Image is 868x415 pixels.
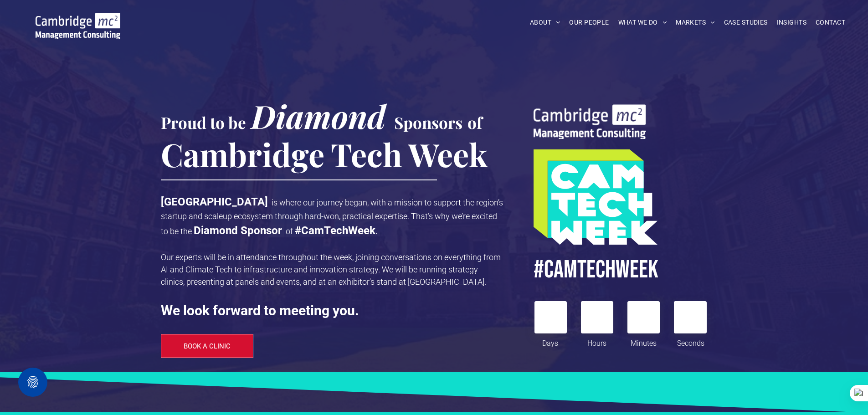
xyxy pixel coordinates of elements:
[811,15,850,30] a: CONTACT
[675,333,707,349] div: Seconds
[161,133,488,175] span: Cambridge Tech Week
[286,226,293,236] span: of
[394,112,462,133] span: Sponsors
[719,15,772,30] a: CASE STUDIES
[161,302,359,318] strong: We look forward to meeting you.
[628,333,660,349] div: Minutes
[36,13,120,39] img: Go to Homepage
[161,112,246,133] span: Proud to be
[161,198,503,236] span: is where our journey began, with a mission to support the region’s startup and scaleup ecosystem ...
[614,15,672,30] a: WHAT WE DO
[161,252,501,287] span: Our experts will be in attendance throughout the week, joining conversations on everything from A...
[295,224,375,237] strong: #CamTechWeek
[525,15,565,30] a: ABOUT
[194,224,282,237] strong: Diamond Sponsor
[772,15,811,30] a: INSIGHTS
[251,94,386,137] span: Diamond
[581,333,613,349] div: Hours
[534,255,658,285] span: #CamTECHWEEK
[534,149,657,245] img: A turquoise and lime green geometric graphic with the words CAM TECH WEEK in bold white letters s...
[184,342,231,350] span: BOOK A CLINIC
[161,334,254,358] a: BOOK A CLINIC
[375,226,378,236] span: .
[534,333,566,349] div: Days
[565,15,613,30] a: OUR PEOPLE
[161,195,268,208] strong: [GEOGRAPHIC_DATA]
[671,15,719,30] a: MARKETS
[467,112,482,133] span: of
